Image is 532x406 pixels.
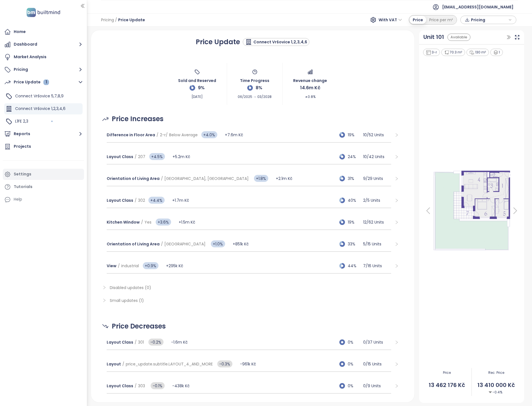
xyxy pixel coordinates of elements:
[395,198,399,203] span: right
[166,132,168,138] span: /
[121,263,139,269] span: industrial
[225,132,243,138] span: +7.6m Kč
[423,370,472,376] span: Price
[135,383,137,389] span: /
[348,154,360,160] span: 24%
[107,176,160,181] span: Orientation of Living Area
[196,37,240,47] h1: Price Update
[4,116,83,127] div: L1FE 2,3
[126,361,213,367] span: price_update.subtitle.LAYOUT_4_AND_MORE
[363,361,391,367] p: 0 / 15 Units
[348,241,360,247] span: 33%
[348,383,360,389] span: 0%
[233,241,249,247] span: +851k Kč
[164,176,249,181] span: [GEOGRAPHIC_DATA], [GEOGRAPHIC_DATA]
[161,241,163,247] span: /
[148,197,165,204] span: +4.4%
[112,114,164,124] span: Price Increases
[25,7,62,18] img: logo
[14,28,26,35] div: Home
[102,285,106,290] span: right
[101,15,114,25] span: Pricing
[363,263,391,269] p: 7 / 16 Units
[166,263,183,269] span: +295k Kč
[15,106,66,111] span: Connect Vršovice 1,2,3,4,6
[107,339,133,345] span: Layout Class
[300,84,320,91] span: 14.6m Kč
[442,0,514,14] span: [EMAIL_ADDRESS][DOMAIN_NAME]
[395,242,399,246] span: right
[138,383,145,389] span: 303
[348,263,360,269] span: 44%
[148,339,164,346] span: -0.2%
[3,77,84,88] button: Price Update 1
[395,384,399,388] span: right
[466,49,489,56] div: 130 m²
[471,16,507,24] span: Pricing
[256,84,262,91] span: 8%
[3,51,84,63] a: Market Analysis
[423,33,444,41] div: Unit 101
[3,39,84,50] button: Dashboard
[254,175,268,182] span: +1.8%
[115,15,117,25] span: /
[395,264,399,268] span: right
[149,153,165,160] span: +4.5%
[110,298,144,303] span: Small updates (1)
[15,118,28,124] span: L1FE 2,3
[426,169,517,253] img: Floor plan
[348,175,360,182] span: 31%
[395,220,399,224] span: right
[179,219,195,225] span: +1.5m Kč
[4,103,83,114] div: Connect Vršovice 1,2,3,4,6
[4,91,83,102] div: Connect Vršovice 5,7,8,9
[3,169,84,180] a: Settings
[135,198,137,203] span: /
[211,240,225,247] span: +1.0%
[172,154,190,159] span: +5.2m Kč
[293,75,327,84] span: Revenue change
[15,93,64,99] span: Connect Vršovice 5,7,8,9
[3,64,84,75] button: Pricing
[3,141,84,152] a: Projects
[164,241,206,247] span: [GEOGRAPHIC_DATA]
[112,321,166,332] span: Price Decreases
[141,219,143,225] span: /
[363,339,391,345] p: 0 / 37 Units
[441,49,465,56] div: 70.3 m²
[363,132,391,138] p: 10 / 52 Units
[135,339,137,345] span: /
[363,175,391,182] p: 9 / 29 Units
[348,132,360,138] span: 19%
[43,79,49,85] div: 1
[107,132,155,138] span: Difference in Floor Area
[238,91,272,100] span: 06/2025 → 03/2028
[240,75,269,84] span: Time Progress
[490,49,503,56] div: 1
[171,339,188,345] span: -1.6m Kč
[160,132,166,138] span: 2-r
[395,177,399,181] span: right
[489,390,502,395] span: -0.4%
[463,16,513,24] div: button
[472,370,521,376] span: Rec. Price
[379,16,402,24] span: With VAT
[135,154,137,159] span: /
[426,16,456,24] div: Price per m²
[348,197,360,203] span: 40%
[107,383,133,389] span: Layout Class
[107,154,133,159] span: Layout Class
[138,339,144,345] span: 301
[172,383,190,389] span: -438k Kč
[14,171,31,178] div: Settings
[144,219,151,225] span: Yes
[143,262,158,269] span: +0.9%
[217,360,232,367] span: -0.3%
[151,382,165,389] span: -0.1%
[122,361,124,367] span: /
[3,181,84,193] a: Tutorials
[14,143,31,150] div: Projects
[14,79,49,86] div: Price Update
